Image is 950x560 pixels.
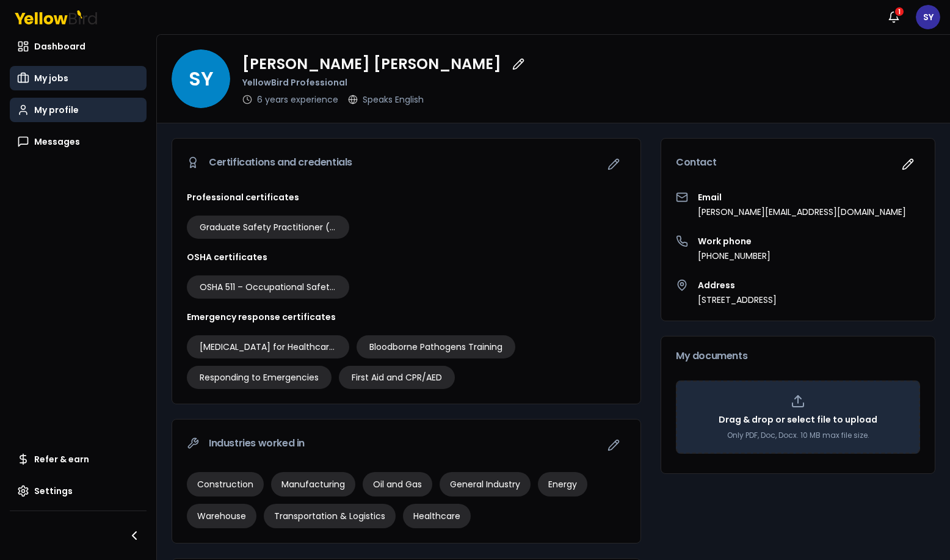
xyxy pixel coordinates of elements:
span: General Industry [450,478,520,490]
p: YellowBird Professional [242,76,531,89]
div: Manufacturing [271,472,355,496]
span: Manufacturing [281,478,345,490]
a: Messages [10,129,147,154]
p: Only PDF, Doc, Docx. 10 MB max file size. [727,431,869,440]
h3: Work phone [698,235,771,247]
p: [PHONE_NUMBER] [698,250,771,262]
div: Oil and Gas [363,472,432,496]
h3: OSHA certificates [187,251,626,263]
span: Oil and Gas [373,478,422,490]
span: Industries worked in [209,438,305,448]
span: SY [916,5,940,29]
div: Warehouse [187,504,256,528]
span: Graduate Safety Practitioner (GSP) [200,221,336,233]
div: Transportation & Logistics [264,504,396,528]
span: Dashboard [34,40,85,53]
a: Settings [10,479,147,503]
span: Responding to Emergencies [200,371,319,384]
div: Bloodborne Pathogens Training [357,335,515,358]
span: Warehouse [197,510,246,522]
div: OSHA 511 – Occupational Safety & Health Standards for General Industry (30-Hour) [187,275,349,299]
a: Refer & earn [10,447,147,471]
span: Certifications and credentials [209,158,352,167]
a: Dashboard [10,34,147,59]
div: Energy [538,472,587,496]
span: Contact [676,158,716,167]
span: My jobs [34,72,68,84]
span: My profile [34,104,79,116]
p: [PERSON_NAME] [PERSON_NAME] [242,57,501,71]
span: Refer & earn [34,453,89,465]
p: [STREET_ADDRESS] [698,294,777,306]
p: [PERSON_NAME][EMAIL_ADDRESS][DOMAIN_NAME] [698,206,906,218]
h3: Emergency response certificates [187,311,626,323]
span: Messages [34,136,80,148]
div: 1 [894,6,905,17]
div: Drag & drop or select file to uploadOnly PDF, Doc, Docx. 10 MB max file size. [676,380,920,454]
h3: Address [698,279,777,291]
span: Bloodborne Pathogens Training [369,341,502,353]
div: First Aid and CPR/AED [339,366,455,389]
span: First Aid and CPR/AED [352,371,442,384]
div: Construction [187,472,264,496]
span: OSHA 511 – Occupational Safety & Health Standards for General Industry (30-Hour) [200,281,336,293]
span: Transportation & Logistics [274,510,385,522]
span: Energy [548,478,577,490]
div: General Industry [440,472,531,496]
div: Responding to Emergencies [187,366,332,389]
span: SY [172,49,230,108]
span: Healthcare [413,510,460,522]
span: [MEDICAL_DATA] for Healthcare Providers [200,341,336,353]
p: 6 years experience [257,93,338,106]
div: Graduate Safety Practitioner (GSP) [187,216,349,239]
span: My documents [676,351,747,361]
p: Drag & drop or select file to upload [719,413,877,426]
p: Speaks English [363,93,424,106]
button: 1 [882,5,906,29]
a: My profile [10,98,147,122]
span: Settings [34,485,73,497]
div: Basic Life Support for Healthcare Providers [187,335,349,358]
h3: Email [698,191,906,203]
a: My jobs [10,66,147,90]
h3: Professional certificates [187,191,626,203]
span: Construction [197,478,253,490]
div: Healthcare [403,504,471,528]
